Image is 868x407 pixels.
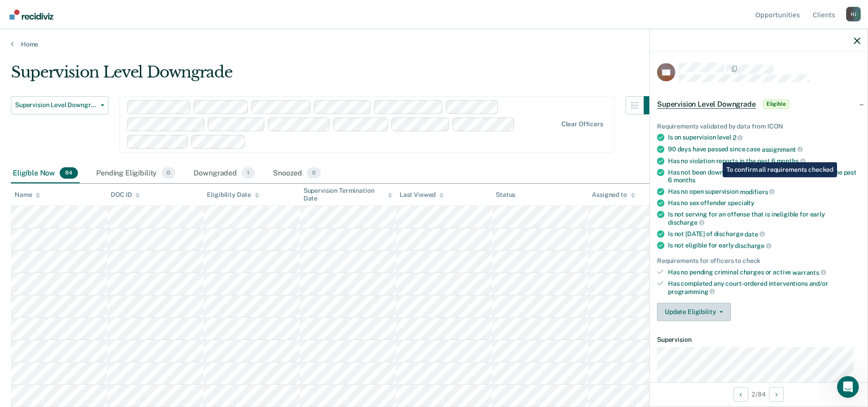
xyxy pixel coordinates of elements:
[94,164,177,184] div: Pending Eligibility
[792,268,826,276] span: warrants
[668,218,704,226] span: discharge
[668,145,860,153] div: 90 days have passed since case
[10,10,53,20] img: Recidiviz
[11,164,80,184] div: Eligible Now
[668,169,860,184] div: Has not been downgraded to a lower supervision level in the past 6
[15,101,97,109] span: Supervision Level Downgrade
[650,382,868,406] div: 2 / 84
[769,387,784,402] button: Next Opportunity
[303,187,392,202] div: Supervision Termination Date
[668,268,860,276] div: Has no pending criminal charges or active
[777,157,806,165] span: months
[734,387,748,402] button: Previous Opportunity
[740,188,775,195] span: modifiers
[11,40,857,48] a: Home
[15,191,40,199] div: Name
[271,164,323,184] div: Snoozed
[592,191,635,199] div: Assigned to
[668,242,860,250] div: Is not eligible for early
[668,230,860,238] div: Is not [DATE] of discharge
[400,191,444,199] div: Last Viewed
[111,191,140,199] div: DOC ID
[561,120,603,128] div: Clear officers
[763,99,789,108] span: Eligible
[762,145,803,153] span: assignment
[496,191,515,199] div: Status
[60,167,78,179] span: 84
[668,187,860,196] div: Has no open supervision
[650,89,868,118] div: Supervision Level DowngradeEligible
[668,280,860,295] div: Has completed any court-ordered interventions and/or
[657,303,731,321] button: Update Eligibility
[668,134,860,142] div: Is on supervision level
[668,157,860,165] div: Has no violation reports in the past 6
[668,199,860,207] div: Has no sex offender
[837,376,859,398] iframe: Intercom live chat
[668,211,860,226] div: Is not serving for an offense that is ineligible for early
[846,7,861,21] button: Profile dropdown button
[846,7,861,21] div: H J
[207,191,259,199] div: Eligibility Date
[11,63,662,89] div: Supervision Level Downgrade
[657,257,860,264] div: Requirements for officers to check
[307,167,321,179] span: 0
[657,122,860,130] div: Requirements validated by data from ICON
[745,230,765,237] span: date
[657,99,756,108] span: Supervision Level Downgrade
[657,335,860,343] dt: Supervision
[728,199,755,206] span: specialty
[735,242,771,249] span: discharge
[673,176,695,183] span: months
[668,288,715,295] span: programming
[192,164,257,184] div: Downgraded
[241,167,255,179] span: 1
[733,134,743,141] span: 2
[161,167,175,179] span: 0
